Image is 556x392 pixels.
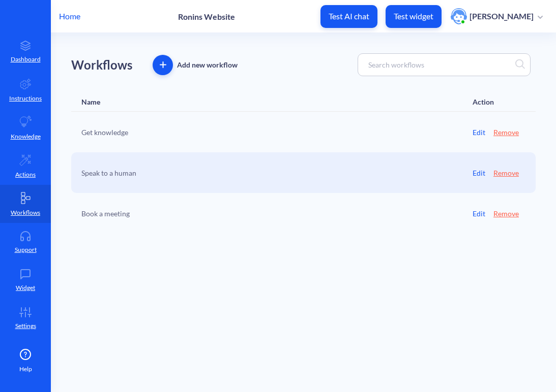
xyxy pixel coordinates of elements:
p: Workflows [71,56,132,74]
button: Remove [493,168,519,178]
button: Test widget [386,5,442,28]
button: Test AI chat [320,5,377,28]
p: Home [59,10,80,22]
p: Ronins Website [178,12,235,21]
a: Edit [473,127,485,138]
p: Support [15,245,37,254]
img: user photo [451,8,467,24]
span: Help [19,365,32,374]
p: Instructions [9,94,42,103]
a: Edit [473,208,485,219]
button: Remove [493,208,519,219]
div: Name [81,97,100,106]
input: Search workflows [363,59,515,71]
p: Test AI chat [329,11,369,21]
p: Workflows [11,208,40,217]
p: [PERSON_NAME] [470,11,534,22]
a: Get knowledge [81,127,128,138]
p: Actions [15,170,36,179]
div: Action [473,97,494,106]
p: Knowledge [11,132,41,141]
a: Speak to a human [81,168,136,178]
p: Widget [16,283,35,292]
p: Dashboard [11,55,41,64]
p: Test widget [394,11,433,21]
div: Add new workflow [177,59,238,71]
a: Edit [473,168,485,178]
button: Remove [493,127,519,138]
a: Book a meeting [81,208,130,219]
button: user photo[PERSON_NAME] [446,7,548,25]
p: Settings [15,321,36,331]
